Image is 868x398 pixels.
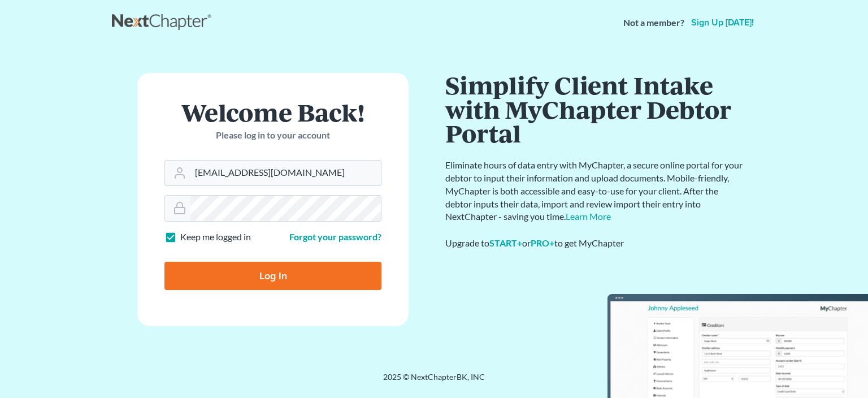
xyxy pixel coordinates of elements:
[445,73,745,145] h1: Simplify Client Intake with MyChapter Debtor Portal
[112,371,756,392] div: 2025 © NextChapterBK, INC
[566,211,611,222] a: Learn More
[289,231,381,242] a: Forgot your password?
[164,100,381,124] h1: Welcome Back!
[445,237,745,250] div: Upgrade to or to get MyChapter
[180,231,251,244] label: Keep me logged in
[489,237,522,248] a: START+
[531,237,554,248] a: PRO+
[190,161,381,185] input: Email Address
[623,16,684,29] strong: Not a member?
[164,262,381,290] input: Log In
[164,129,381,142] p: Please log in to your account
[445,159,745,223] p: Eliminate hours of data entry with MyChapter, a secure online portal for your debtor to input the...
[689,18,756,27] a: Sign up [DATE]!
